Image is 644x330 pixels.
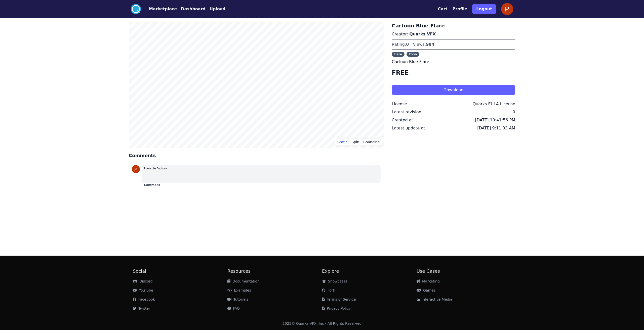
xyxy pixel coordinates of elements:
button: Profile [453,6,467,12]
div: Views: [413,41,434,48]
h4: Comments [129,152,384,159]
h2: Resources [227,268,322,275]
img: profile [132,165,140,173]
a: Discord [133,279,153,283]
a: Dashboard [177,6,206,12]
a: Tutorials [227,297,248,301]
button: Bouncing [361,138,382,146]
a: Documentation [227,279,260,283]
a: FAQ [227,306,240,310]
img: profile [501,3,513,15]
div: 0 [513,109,515,115]
a: Marketplace [141,6,177,12]
h3: Cartoon Blue Flare [392,22,515,29]
button: Comment [144,183,160,187]
a: Showcases [322,279,347,283]
a: Fork [322,288,335,292]
button: Spin [350,138,361,146]
div: [DATE] 9:11:33 AM [477,125,515,131]
h4: FREE [392,69,515,77]
a: Upload [206,6,225,12]
button: Dashboard [181,6,206,12]
a: Twitter [133,306,150,310]
a: Interactive Media [417,297,452,301]
div: 2025 © Quarks VFX, Inc - All Rights Reserved [283,321,362,326]
span: flare [392,52,405,57]
a: Logout [472,2,496,16]
div: Created at [392,117,413,123]
h2: Use Cases [417,268,511,275]
div: Quarks EULA License [473,101,515,107]
a: Marketing [417,279,440,283]
h2: Explore [322,268,417,275]
div: [DATE] 10:41:56 PM [475,117,515,123]
div: Latest revision [392,109,421,115]
small: Playable Factory [144,167,167,170]
button: Upload [210,6,225,12]
a: Terms of Service [322,297,356,301]
a: Examples [227,288,251,292]
button: Logout [472,4,496,14]
button: Download [392,85,515,95]
span: 0 [406,42,409,47]
p: Creator: [392,31,515,37]
span: toon [407,52,419,57]
p: Cartoon Blue Flare [392,59,515,65]
div: License [392,101,407,107]
button: Cart [438,6,447,12]
button: Static [335,138,349,146]
span: 984 [426,42,434,47]
a: Quarks VFX [409,32,436,36]
h2: Social [133,268,227,275]
a: YouTube [133,288,153,292]
a: Privacy Policy [322,306,351,310]
a: Games [417,288,435,292]
div: Latest update at [392,125,425,131]
button: Marketplace [149,6,177,12]
a: Facebook [133,297,155,301]
div: Rating: [392,41,409,48]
